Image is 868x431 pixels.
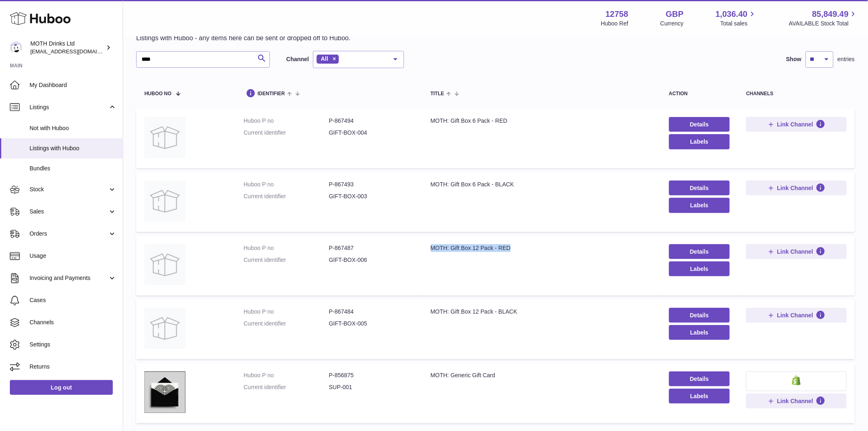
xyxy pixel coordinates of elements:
button: Labels [669,325,730,340]
span: Link Channel [777,397,813,405]
span: Huboo no [144,91,171,96]
dd: GIFT-BOX-004 [329,129,414,137]
div: action [669,91,730,96]
button: Labels [669,134,730,149]
img: MOTH: Gift Box 12 Pack - RED [144,244,185,285]
span: Usage [30,252,116,260]
span: My Dashboard [30,81,116,89]
dd: GIFT-BOX-003 [329,193,414,200]
dt: Current identifier [244,193,329,200]
dt: Huboo P no [244,181,329,188]
a: Details [669,308,730,323]
div: MOTH: Generic Gift Card [431,371,653,379]
button: Link Channel [746,117,847,132]
dt: Current identifier [244,256,329,264]
span: Link Channel [777,184,813,192]
dt: Current identifier [244,383,329,391]
dt: Huboo P no [244,117,329,125]
span: 1,036.40 [716,9,748,20]
dd: P-867493 [329,181,414,188]
dd: GIFT-BOX-006 [329,256,414,264]
span: Link Channel [777,312,813,319]
span: title [431,91,444,96]
img: shopify-small.png [792,376,801,385]
span: 85,849.49 [812,9,849,20]
img: MOTH: Gift Box 12 Pack - BLACK [144,308,185,349]
span: Settings [30,341,116,348]
a: Details [669,181,730,195]
button: Link Channel [746,181,847,195]
span: Cases [30,296,116,304]
label: Channel [286,55,309,63]
span: identifier [258,91,285,96]
span: [EMAIL_ADDRESS][DOMAIN_NAME] [30,48,121,55]
span: entries [838,55,855,63]
button: Labels [669,389,730,403]
div: MOTH: Gift Box 6 Pack - BLACK [431,181,653,188]
dt: Huboo P no [244,371,329,379]
div: MOTH: Gift Box 6 Pack - RED [431,117,653,125]
div: MOTH: Gift Box 12 Pack - RED [431,244,653,252]
span: Bundles [30,165,116,172]
div: channels [746,91,847,96]
div: MOTH Drinks Ltd [30,40,104,55]
span: Listings with Huboo [30,144,116,152]
span: Returns [30,363,116,371]
img: internalAdmin-12758@internal.huboo.com [10,41,22,54]
a: Details [669,117,730,132]
dt: Huboo P no [244,308,329,316]
dd: SUP-001 [329,383,414,391]
span: Not with Huboo [30,124,116,132]
a: 85,849.49 AVAILABLE Stock Total [789,9,858,28]
dd: P-856875 [329,371,414,379]
img: MOTH: Generic Gift Card [144,371,185,413]
span: Link Channel [777,121,813,128]
dt: Huboo P no [244,244,329,252]
dt: Current identifier [244,320,329,328]
button: Labels [669,198,730,213]
div: Currency [660,20,684,28]
span: Link Channel [777,248,813,255]
span: AVAILABLE Stock Total [789,20,858,28]
span: Channels [30,319,116,326]
span: All [321,55,328,62]
span: Sales [30,208,108,215]
dt: Current identifier [244,129,329,137]
strong: GBP [666,9,683,20]
span: Orders [30,230,108,238]
p: Listings with Huboo - any items here can be sent or dropped off to Huboo. [136,34,351,43]
a: 1,036.40 Total sales [716,9,757,28]
span: Invoicing and Payments [30,274,108,282]
dd: P-867487 [329,244,414,252]
span: Stock [30,186,108,193]
strong: 12758 [605,9,628,20]
dd: GIFT-BOX-005 [329,320,414,328]
img: MOTH: Gift Box 6 Pack - RED [144,117,185,158]
a: Details [669,371,730,386]
div: MOTH: Gift Box 12 Pack - BLACK [431,308,653,316]
button: Link Channel [746,244,847,259]
button: Labels [669,261,730,276]
dd: P-867484 [329,308,414,316]
label: Show [786,55,802,63]
a: Details [669,244,730,259]
div: Huboo Ref [601,20,628,28]
button: Link Channel [746,308,847,323]
a: Log out [10,380,113,395]
span: Total sales [720,20,757,28]
img: MOTH: Gift Box 6 Pack - BLACK [144,181,185,222]
button: Link Channel [746,394,847,408]
dd: P-867494 [329,117,414,125]
span: Listings [30,103,108,111]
